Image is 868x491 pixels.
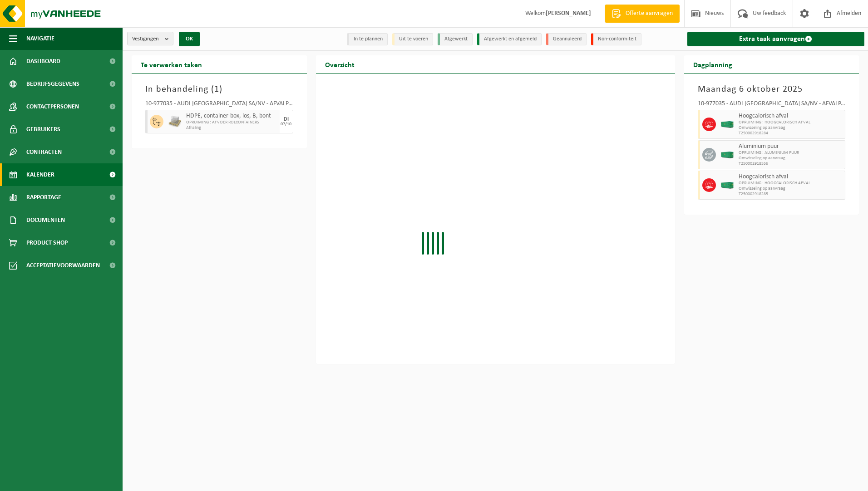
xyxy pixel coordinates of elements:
span: Afhaling [186,125,277,131]
span: OPRUIMING : HOOGCALORISCH AFVAL [739,120,843,125]
li: Afgewerkt en afgemeld [477,33,542,45]
span: Acceptatievoorwaarden [26,254,100,277]
li: Non-conformiteit [591,33,641,45]
div: DI [284,117,289,122]
li: In te plannen [347,33,388,45]
span: Vestigingen [132,32,161,46]
span: Bedrijfsgegevens [26,73,79,95]
button: Vestigingen [127,32,173,45]
span: Kalender [26,163,54,186]
span: OPRUIMING : AFVOER ROLCONTAINERS [186,120,277,125]
span: Rapportage [26,186,61,209]
span: Contracten [26,141,62,163]
h2: Te verwerken taken [132,55,211,73]
span: Navigatie [26,27,54,50]
span: Product Shop [26,231,68,254]
span: 1 [214,85,219,94]
span: Documenten [26,209,65,231]
button: OK [179,32,200,46]
img: LP-PA-00000-WDN-11 [168,115,182,128]
strong: [PERSON_NAME] [546,10,591,17]
a: Offerte aanvragen [605,5,680,23]
span: T250002918556 [739,161,843,167]
div: 07/10 [281,122,291,127]
span: Contactpersonen [26,95,79,118]
span: OPRUIMING : HOOGCALORISCH AFVAL [739,181,843,186]
span: Aluminium puur [739,143,843,150]
img: HK-XC-40-GN-00 [720,121,734,128]
h2: Dagplanning [684,55,741,73]
span: Dashboard [26,50,60,73]
span: Omwisseling op aanvraag [739,156,843,161]
li: Uit te voeren [392,33,433,45]
li: Afgewerkt [438,33,473,45]
span: Offerte aanvragen [623,9,675,18]
h2: Overzicht [316,55,364,73]
h3: Maandag 6 oktober 2025 [698,83,846,96]
span: OPRUIMING : ALUMINIUM PUUR [739,150,843,156]
span: Gebruikers [26,118,60,141]
span: Omwisseling op aanvraag [739,186,843,191]
a: Extra taak aanvragen [687,32,865,46]
div: 10-977035 - AUDI [GEOGRAPHIC_DATA] SA/NV - AFVALPARK AP – OPRUIMING EOP - VORST [145,101,293,110]
span: T250002918284 [739,131,843,136]
li: Geannuleerd [546,33,587,45]
h3: In behandeling ( ) [145,83,293,96]
img: HK-XC-40-GN-00 [720,182,734,189]
div: 10-977035 - AUDI [GEOGRAPHIC_DATA] SA/NV - AFVALPARK AP – OPRUIMING EOP - VORST [698,101,846,110]
span: HDPE, container-box, los, B, bont [186,113,277,120]
span: Omwisseling op aanvraag [739,125,843,131]
span: T250002918285 [739,191,843,197]
span: Hoogcalorisch afval [739,113,843,120]
span: Hoogcalorisch afval [739,173,843,181]
img: HK-XC-40-GN-00 [720,152,734,158]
